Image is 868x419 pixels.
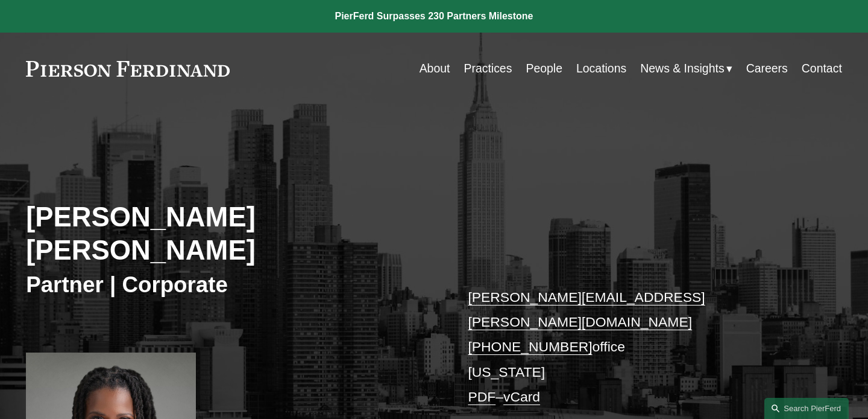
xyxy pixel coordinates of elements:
[420,57,450,80] a: About
[802,57,842,80] a: Contact
[468,339,592,354] a: [PHONE_NUMBER]
[468,289,705,330] a: [PERSON_NAME][EMAIL_ADDRESS][PERSON_NAME][DOMAIN_NAME]
[764,398,849,419] a: Search this site
[26,201,434,267] h2: [PERSON_NAME] [PERSON_NAME]
[746,57,788,80] a: Careers
[640,57,732,80] a: folder dropdown
[640,58,724,79] span: News & Insights
[26,271,434,298] h3: Partner | Corporate
[526,57,562,80] a: People
[468,389,495,405] a: PDF
[576,57,626,80] a: Locations
[468,285,808,409] p: office [US_STATE] –
[464,57,512,80] a: Practices
[503,389,540,405] a: vCard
